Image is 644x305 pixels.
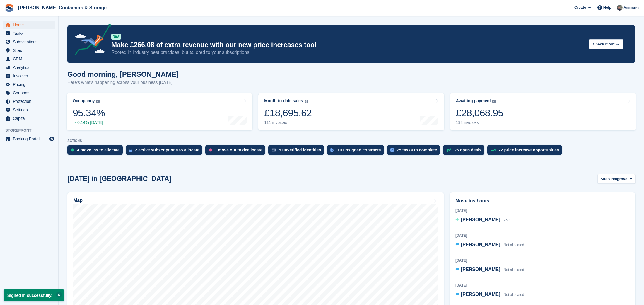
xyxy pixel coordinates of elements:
span: Subscriptions [13,38,48,46]
img: icon-info-grey-7440780725fd019a000dd9b08b2336e03edf1995a4989e88bcd33f0948082b44.svg [96,100,100,103]
div: 192 invoices [456,120,503,125]
div: 4 move ins to allocate [77,148,120,152]
span: Sites [13,46,48,54]
div: 25 open deals [454,148,481,152]
h2: Map [73,198,83,203]
img: contract_signature_icon-13c848040528278c33f63329250d36e43548de30e8caae1d1a13099fd9432cc5.svg [330,148,334,152]
a: menu [3,72,55,80]
a: menu [3,38,55,46]
a: menu [3,55,55,63]
h2: Move ins / outs [455,197,630,205]
div: 1 move out to deallocate [215,148,262,152]
a: menu [3,21,55,29]
span: Settings [13,106,48,114]
span: Not allocated [504,293,524,297]
div: 95.34% [73,107,105,119]
span: [PERSON_NAME] [461,267,500,272]
div: [DATE] [455,283,630,288]
p: Here's what's happening across your business [DATE] [67,79,179,86]
a: 1 move out to deallocate [205,145,268,158]
div: 0.14% [DATE] [73,120,105,125]
a: menu [3,89,55,97]
img: verify_identity-adf6edd0f0f0b5bbfe63781bf79b02c33cf7c696d77639b501bdc392416b5a36.svg [272,148,276,152]
div: [DATE] [455,233,630,238]
div: £18,695.62 [264,107,312,119]
div: 111 invoices [264,120,312,125]
a: 2 active subscriptions to allocate [126,145,205,158]
span: Create [574,5,586,11]
div: £28,068.95 [456,107,503,119]
div: 5 unverified identities [279,148,321,152]
div: [DATE] [455,208,630,213]
img: price_increase_opportunities-93ffe204e8149a01c8c9dc8f82e8f89637d9d84a8eef4429ea346261dce0b2c0.svg [491,149,496,151]
span: Not allocated [504,268,524,272]
span: 759 [504,218,510,222]
a: menu [3,29,55,38]
a: menu [3,114,55,122]
div: 10 unsigned contracts [337,148,381,152]
a: Awaiting payment £28,068.95 192 invoices [450,93,636,130]
span: [PERSON_NAME] [461,217,500,222]
span: Invoices [13,72,48,80]
img: stora-icon-8386f47178a22dfd0bd8f6a31ec36ba5ce8667c1dd55bd0f319d3a0aa187defe.svg [5,4,13,12]
a: [PERSON_NAME] 759 [455,216,510,224]
img: price-adjustments-announcement-icon-8257ccfd72463d97f412b2fc003d46551f7dbcb40ab6d574587a9cd5c0d94... [70,24,111,57]
h2: [DATE] in [GEOGRAPHIC_DATA] [67,175,171,183]
a: 72 price increase opportunities [487,145,565,158]
a: menu [3,135,55,143]
a: 25 open deals [443,145,487,158]
span: Coupons [13,89,48,97]
span: Protection [13,97,48,105]
a: menu [3,46,55,54]
img: active_subscription_to_allocate_icon-d502201f5373d7db506a760aba3b589e785aa758c864c3986d89f69b8ff3... [129,148,132,152]
a: [PERSON_NAME] Not allocated [455,241,524,249]
span: Storefront [5,127,58,133]
span: Booking Portal [13,135,48,143]
img: task-75834270c22a3079a89374b754ae025e5fb1db73e45f91037f5363f120a921f8.svg [390,148,394,152]
span: Chalgrove [609,176,628,182]
button: Site: Chalgrove [597,174,636,184]
span: Capital [13,114,48,122]
img: move_ins_to_allocate_icon-fdf77a2bb77ea45bf5b3d319d69a93e2d87916cf1d5bf7949dd705db3b84f3ca.svg [71,148,74,152]
a: 75 tasks to complete [387,145,443,158]
img: Adam Greenhalgh [617,5,623,11]
p: ACTIONS [67,139,635,143]
a: 10 unsigned contracts [327,145,387,158]
span: Home [13,21,48,29]
p: Signed in successfully. [4,289,64,301]
div: 75 tasks to complete [397,148,437,152]
a: [PERSON_NAME] Not allocated [455,291,524,299]
span: Tasks [13,29,48,38]
span: Help [603,5,611,11]
a: [PERSON_NAME] Containers & Storage [16,3,109,13]
a: menu [3,106,55,114]
div: Occupancy [73,98,95,103]
span: [PERSON_NAME] [461,292,500,297]
a: [PERSON_NAME] Not allocated [455,266,524,274]
img: icon-info-grey-7440780725fd019a000dd9b08b2336e03edf1995a4989e88bcd33f0948082b44.svg [492,100,496,103]
span: Site: [601,176,609,182]
div: Month-to-date sales [264,98,303,103]
a: Month-to-date sales £18,695.62 111 invoices [258,93,444,130]
h1: Good morning, [PERSON_NAME] [67,70,179,78]
span: Account [623,5,639,11]
span: [PERSON_NAME] [461,242,500,247]
div: NEW [111,34,121,40]
a: menu [3,80,55,88]
span: Not allocated [504,243,524,247]
div: 2 active subscriptions to allocate [135,148,199,152]
img: deal-1b604bf984904fb50ccaf53a9ad4b4a5d6e5aea283cecdc64d6e3604feb123c2.svg [446,148,451,152]
a: 5 unverified identities [268,145,327,158]
img: icon-info-grey-7440780725fd019a000dd9b08b2336e03edf1995a4989e88bcd33f0948082b44.svg [305,100,308,103]
a: menu [3,97,55,105]
button: Check it out → [589,39,623,49]
a: 4 move ins to allocate [67,145,126,158]
div: 72 price increase opportunities [498,148,559,152]
a: Occupancy 95.34% 0.14% [DATE] [67,93,252,130]
a: Preview store [48,135,55,142]
span: CRM [13,55,48,63]
span: Analytics [13,63,48,71]
p: Make £266.08 of extra revenue with our new price increases tool [111,41,584,49]
div: [DATE] [455,258,630,263]
span: Pricing [13,80,48,88]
